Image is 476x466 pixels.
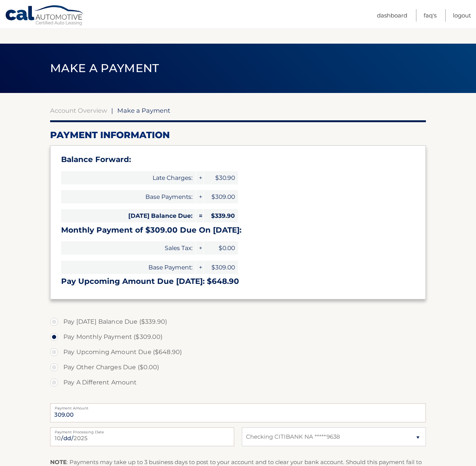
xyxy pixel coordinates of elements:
[50,375,426,390] label: Pay A Different Amount
[50,403,426,422] input: Payment Amount
[50,403,426,409] label: Payment Amount
[50,427,234,433] label: Payment Processing Date
[5,5,85,27] a: Cal Automotive
[204,190,238,203] span: $309.00
[453,9,471,22] a: Logout
[61,209,195,222] span: [DATE] Balance Due:
[50,107,107,114] a: Account Overview
[204,261,238,274] span: $309.00
[61,225,415,235] h3: Monthly Payment of $309.00 Due On [DATE]:
[61,261,195,274] span: Base Payment:
[50,427,234,446] input: Payment Date
[117,107,170,114] span: Make a Payment
[424,9,437,22] a: FAQ's
[204,209,238,222] span: $339.90
[50,345,426,360] label: Pay Upcoming Amount Due ($648.90)
[196,190,203,203] span: +
[111,107,113,114] span: |
[377,9,407,22] a: Dashboard
[61,155,415,164] h3: Balance Forward:
[50,458,67,466] strong: NOTE
[196,171,203,184] span: +
[204,241,238,255] span: $0.00
[50,129,426,141] h2: Payment Information
[50,314,426,329] label: Pay [DATE] Balance Due ($339.90)
[50,360,426,375] label: Pay Other Charges Due ($0.00)
[61,241,195,255] span: Sales Tax:
[196,241,203,255] span: +
[50,61,159,75] span: Make a Payment
[50,329,426,345] label: Pay Monthly Payment ($309.00)
[61,171,195,184] span: Late Charges:
[61,190,195,203] span: Base Payments:
[61,277,415,286] h3: Pay Upcoming Amount Due [DATE]: $648.90
[196,261,203,274] span: +
[196,209,203,222] span: =
[204,171,238,184] span: $30.90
